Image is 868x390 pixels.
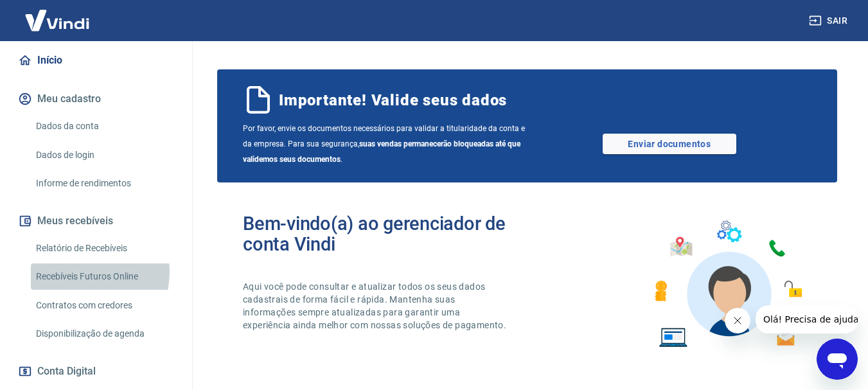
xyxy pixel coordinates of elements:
a: Contratos com credores [31,292,177,319]
a: Dados de login [31,142,177,168]
a: Informe de rendimentos [31,170,177,197]
iframe: Botão para abrir a janela de mensagens [817,339,858,380]
a: Recebíveis Futuros Online [31,263,177,290]
p: Aqui você pode consultar e atualizar todos os seus dados cadastrais de forma fácil e rápida. Mant... [243,280,509,332]
a: Relatório de Recebíveis [31,235,177,261]
span: Por favor, envie os documentos necessários para validar a titularidade da conta e da empresa. Par... [243,121,527,167]
button: Conta Digital [15,357,177,386]
a: Dados da conta [31,113,177,139]
img: Imagem de um avatar masculino com diversos icones exemplificando as funcionalidades do gerenciado... [643,213,811,355]
button: Sair [806,9,853,33]
button: Meus recebíveis [15,207,177,235]
h2: Bem-vindo(a) ao gerenciador de conta Vindi [243,213,527,254]
a: Disponibilização de agenda [31,321,177,347]
span: Olá! Precisa de ajuda? [8,9,108,19]
b: suas vendas permanecerão bloqueadas até que validemos seus documentos [243,139,520,164]
a: Início [15,46,177,75]
img: Vindi [15,1,99,40]
button: Meu cadastro [15,85,177,113]
iframe: Mensagem da empresa [756,305,858,333]
iframe: Fechar mensagem [725,308,750,333]
a: Enviar documentos [603,134,736,154]
span: Importante! Valide seus dados [279,90,507,111]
